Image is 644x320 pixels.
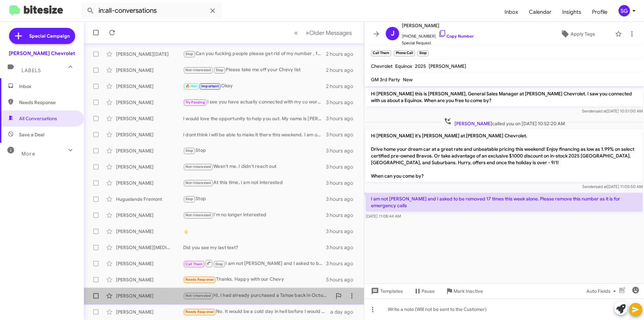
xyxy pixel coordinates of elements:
span: Stop [185,52,194,56]
span: [PERSON_NAME] [429,63,466,69]
div: [PERSON_NAME] [116,67,183,74]
a: Inbox [499,2,524,22]
span: Stop [216,68,224,72]
div: 2 hours ago [326,67,359,74]
span: Stop [185,197,194,201]
span: Chevrolet [371,63,392,69]
span: Save a Deal [19,131,44,138]
div: [PERSON_NAME] [116,83,183,90]
a: Calendar [524,2,557,22]
span: More [21,151,35,157]
p: I am not [PERSON_NAME] and I asked to be removed 17 times this week alone. Please remove this num... [366,193,643,212]
button: Next [302,26,356,40]
div: I dont think i will be able to make it there this weekend. I am only 1 year into my lease so I ma... [183,131,326,138]
div: [PERSON_NAME] [116,212,183,219]
div: [PERSON_NAME] [116,276,183,283]
button: Auto Fields [581,285,624,297]
span: Stop [185,148,194,153]
span: Labels [21,67,41,74]
span: » [306,29,309,37]
div: [PERSON_NAME] Chevrolet [9,50,75,57]
div: [PERSON_NAME] [116,147,183,154]
p: Hi [PERSON_NAME] this is [PERSON_NAME], General Sales Manager at [PERSON_NAME] Chevrolet. I saw y... [366,88,643,106]
span: GM 3rd Party [371,77,400,83]
button: Previous [290,26,302,40]
div: a day ago [330,309,359,315]
span: 🔥 Hot [185,84,197,88]
div: Stop [183,147,326,154]
a: Profile [587,2,613,22]
div: Did you see my last text? [183,244,326,251]
span: Auto Fields [586,285,619,297]
a: Special Campaign [9,28,75,44]
div: [PERSON_NAME] [116,292,183,299]
span: Important [201,84,219,88]
span: [PHONE_NUMBER] [402,30,474,40]
span: Inbox [19,83,76,90]
div: [PERSON_NAME] [116,99,183,106]
span: called you on [DATE] 10:52:20 AM [441,117,568,127]
button: Apply Tags [543,28,612,40]
p: Hi [PERSON_NAME] it's [PERSON_NAME] at [PERSON_NAME] Chevrolet. Drive home your dream car at a gr... [366,130,643,182]
div: Thanks. Happy with our Chevy [183,276,326,283]
button: Mark Inactive [440,285,488,297]
div: 3 hours ago [326,164,359,170]
div: At this time, I am not interested [183,179,326,187]
button: Templates [364,285,408,297]
span: Try Pausing [185,100,205,104]
input: Search [81,3,222,19]
div: 3 hours ago [326,115,359,122]
div: [PERSON_NAME] [116,309,183,315]
span: said at [595,184,607,189]
div: 🖕 [183,228,326,235]
span: Mark Inactive [453,285,483,297]
div: 2 hours ago [326,51,359,57]
small: Call Them [371,50,391,56]
span: Sender [DATE] 10:51:00 AM [582,108,643,113]
span: [DATE] 11:08:44 AM [366,214,401,219]
span: Needs Response [185,310,214,314]
div: [PERSON_NAME] [116,131,183,138]
span: [PERSON_NAME] [402,21,474,30]
div: [PERSON_NAME] [116,164,183,170]
div: Huguelande Fremont [116,196,183,202]
span: All Conversations [19,115,57,122]
span: Special Campaign [29,33,70,39]
div: 3 hours ago [326,131,359,138]
span: Sender [DATE] 11:05:50 AM [582,184,643,189]
span: « [294,29,298,37]
a: Insights [557,2,587,22]
button: SG [613,5,637,16]
span: Apply Tags [571,28,595,40]
span: Stop [215,262,223,266]
span: Templates [370,285,403,297]
small: Stop [418,50,429,56]
span: Equinox [395,63,412,69]
div: Okay [183,82,326,90]
div: [PERSON_NAME][MEDICAL_DATA] [116,244,183,251]
span: Not-Interested [185,181,211,185]
div: [PERSON_NAME] [116,260,183,267]
div: [PERSON_NAME] [116,115,183,122]
span: [PERSON_NAME] [454,121,492,127]
span: said at [595,108,607,113]
div: I am not [PERSON_NAME] and I asked to be removed 17 times this week alone. Please remove this num... [183,259,326,268]
div: 5 hours ago [326,276,359,283]
span: Not-Interested [185,68,211,72]
span: Not-Interested [185,165,211,169]
div: 3 hours ago [326,260,359,267]
div: Can you fucking people please get rid of my number , for the fucking 50th time my name is [PERSON... [183,50,326,58]
span: Needs Response [185,277,214,282]
div: 3 hours ago [326,244,359,251]
div: Hi, I had already purchased a Tahoe back in October. Thank you again 👍 [183,292,332,300]
span: 2025 [415,63,426,69]
div: 2 hours ago [326,83,359,90]
span: J [391,28,394,39]
div: [PERSON_NAME] [116,180,183,186]
div: Wasn't me. I didn't reach out [183,163,326,171]
div: Stop [183,195,326,203]
div: 3 hours ago [326,228,359,235]
button: Pause [408,285,440,297]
